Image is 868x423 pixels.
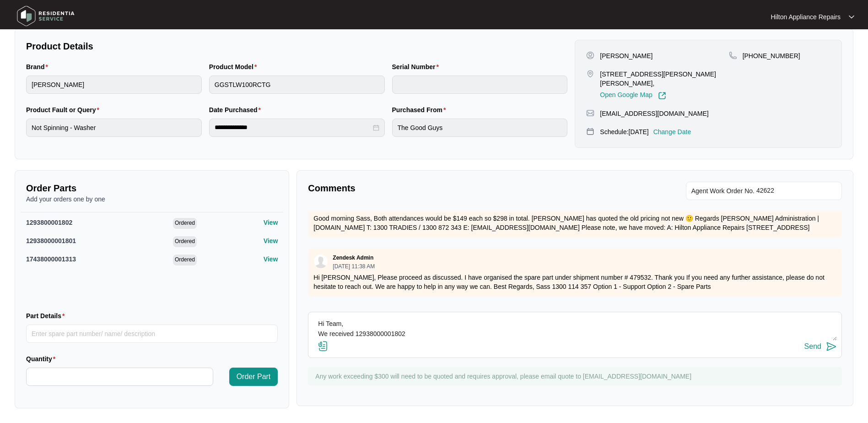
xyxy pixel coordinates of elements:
[600,51,652,60] p: [PERSON_NAME]
[804,342,821,351] div: Send
[26,255,76,263] span: 17438000001313
[26,219,72,226] span: 1293800001802
[653,127,691,136] p: Change Date
[237,371,271,382] span: Order Part
[600,70,728,88] p: [STREET_ADDRESS][PERSON_NAME][PERSON_NAME],
[209,105,264,114] label: Date Purchased
[600,92,666,100] a: Open Google Map
[314,255,328,268] img: user.svg
[600,127,648,136] p: Schedule: [DATE]
[586,109,594,117] img: map-pin
[313,317,837,341] textarea: Hi Team, We received 12938000001802
[691,185,755,196] span: Agent Work Order No.
[392,62,442,71] label: Serial Number
[804,341,837,353] button: Send
[264,218,278,227] p: View
[392,119,568,137] input: Purchased From
[729,51,737,60] img: map-pin
[26,105,103,114] label: Product Fault or Query
[586,70,594,78] img: map-pin
[27,368,213,385] input: Quantity
[26,119,202,137] input: Product Fault or Query
[658,92,666,100] img: Link-External
[313,214,836,232] p: Good morning Sass, Both attendances would be $149 each so $298 in total. [PERSON_NAME] has quoted...
[600,109,708,118] p: [EMAIL_ADDRESS][DOMAIN_NAME]
[173,236,197,247] span: Ordered
[229,368,278,386] button: Order Part
[826,341,837,352] img: send-icon.svg
[26,76,202,94] input: Brand
[26,182,278,195] p: Order Parts
[173,218,197,229] span: Ordered
[333,254,373,261] p: Zendesk Admin
[392,76,568,94] input: Serial Number
[392,105,450,114] label: Purchased From
[308,182,568,195] p: Comments
[173,255,197,266] span: Ordered
[743,51,800,60] p: [PHONE_NUMBER]
[318,341,329,352] img: file-attachment-doc.svg
[26,62,52,71] label: Brand
[26,195,278,204] p: Add your orders one by one
[333,264,375,269] p: [DATE] 11:38 AM
[771,12,841,22] p: Hilton Appliance Repairs
[586,127,594,136] img: map-pin
[756,185,836,196] input: Add Agent Work Order No.
[313,273,836,291] p: Hi [PERSON_NAME], Please proceed as discussed. I have organised the spare part under shipment num...
[26,311,69,320] label: Part Details
[315,372,837,381] p: Any work exceeding $300 will need to be quoted and requires approval, please email quote to [EMAI...
[26,354,59,363] label: Quantity
[26,40,567,53] p: Product Details
[209,62,261,71] label: Product Model
[586,51,594,60] img: user-pin
[264,255,278,264] p: View
[14,2,78,30] img: residentia service logo
[209,76,385,94] input: Product Model
[264,236,278,245] p: View
[849,15,854,19] img: dropdown arrow
[26,237,76,244] span: 12938000001801
[215,123,371,132] input: Date Purchased
[26,325,278,343] input: Part Details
